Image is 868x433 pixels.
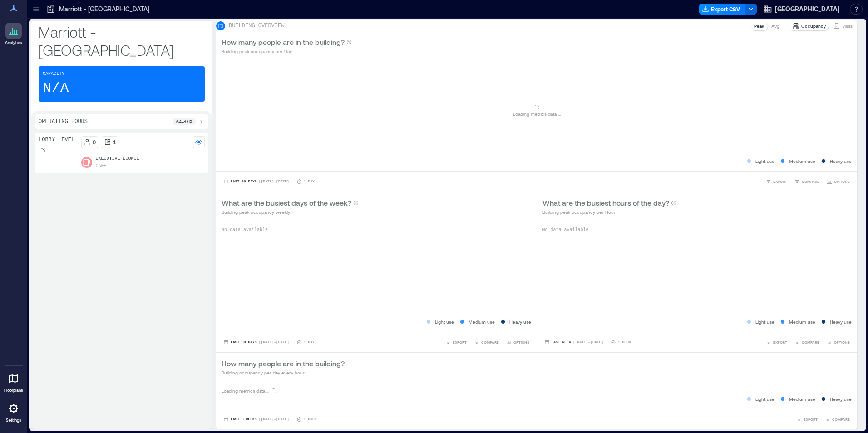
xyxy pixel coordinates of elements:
p: Marriott - [GEOGRAPHIC_DATA] [59,5,149,14]
button: EXPORT [764,177,789,186]
p: Medium use [789,157,815,165]
button: Last 3 Weeks |[DATE]-[DATE] [222,415,291,424]
p: Light use [755,395,774,403]
p: BUILDING OVERVIEW [229,22,284,30]
p: Medium use [469,318,495,325]
p: Operating Hours [39,118,88,125]
p: Avg [771,22,779,30]
span: OPTIONS [834,340,850,345]
span: EXPORT [773,179,787,184]
button: EXPORT [794,415,819,424]
span: [GEOGRAPHIC_DATA] [775,5,840,14]
p: What are the busiest hours of the day? [542,197,669,208]
p: 1 [113,138,116,146]
button: OPTIONS [825,177,852,186]
button: OPTIONS [825,338,852,347]
a: Analytics [2,20,25,48]
p: Loading metrics data ... [513,110,561,118]
button: Last Week |[DATE]-[DATE] [542,338,605,347]
p: Peak [754,22,764,30]
span: EXPORT [804,417,818,422]
button: COMPARE [793,177,821,186]
button: Last 90 Days |[DATE]-[DATE] [222,177,291,186]
p: No data available [542,226,852,234]
p: Building occupancy per day every hour [222,369,345,376]
p: 0 [93,138,96,146]
p: Loading metrics data ... [222,387,269,394]
p: Executive Lounge [96,155,139,162]
span: OPTIONS [513,340,529,345]
p: Heavy use [830,318,852,325]
p: Analytics [5,40,22,45]
p: Heavy use [830,395,852,403]
p: 1 Hour [618,340,631,345]
p: Cafe [96,162,107,170]
a: Settings [3,398,25,426]
p: Light use [435,318,454,325]
p: 1 Day [304,179,315,184]
p: Medium use [789,318,815,325]
button: COMPARE [823,415,852,424]
p: Occupancy [801,22,826,30]
p: Heavy use [830,157,852,165]
p: Light use [755,157,774,165]
button: EXPORT [444,338,469,347]
p: Building peak occupancy per Hour [542,208,676,216]
p: Lobby Level [39,136,74,143]
p: Heavy use [509,318,531,325]
span: OPTIONS [834,179,850,184]
button: [GEOGRAPHIC_DATA] [760,2,843,16]
p: N/A [43,79,69,98]
span: COMPARE [802,179,819,184]
button: COMPARE [793,338,821,347]
a: Floorplans [1,368,26,396]
p: 6a - 11p [176,118,192,125]
p: How many people are in the building? [222,37,345,48]
p: Capacity [43,70,64,78]
span: EXPORT [453,340,467,345]
p: Visits [842,22,853,30]
p: 1 Hour [304,417,317,422]
button: COMPARE [472,338,501,347]
p: No data available [222,226,531,234]
p: Medium use [789,395,815,403]
p: Light use [755,318,774,325]
span: COMPARE [481,340,499,345]
button: EXPORT [764,338,789,347]
button: Export CSV [699,4,745,15]
span: EXPORT [773,340,787,345]
span: COMPARE [832,417,850,422]
button: OPTIONS [504,338,531,347]
p: 1 Day [304,340,315,345]
p: How many people are in the building? [222,358,345,369]
p: Building peak occupancy weekly [222,208,359,216]
span: COMPARE [802,340,819,345]
p: Marriott - [GEOGRAPHIC_DATA] [39,23,205,59]
p: Building peak occupancy per Day [222,48,352,55]
p: Floorplans [4,388,23,393]
button: Last 90 Days |[DATE]-[DATE] [222,338,291,347]
p: Settings [6,418,21,423]
p: What are the busiest days of the week? [222,197,351,208]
